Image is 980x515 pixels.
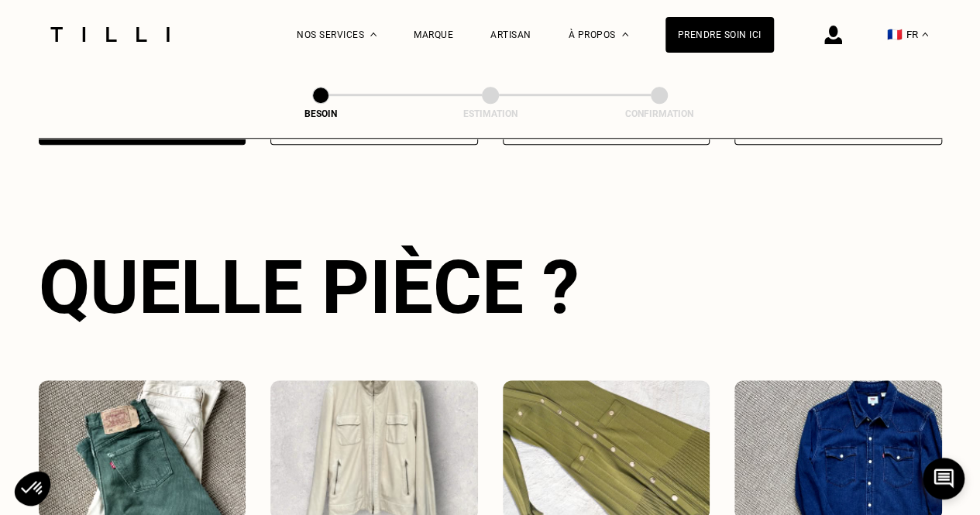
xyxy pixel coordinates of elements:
[622,33,628,36] img: Menu déroulant à propos
[39,244,942,331] div: Quelle pièce ?
[922,33,928,36] img: menu déroulant
[413,108,568,119] div: Estimation
[665,17,774,53] a: Prendre soin ici
[490,29,531,40] a: Artisan
[370,33,377,36] img: Menu déroulant
[887,27,903,42] span: 🇫🇷
[414,29,453,40] a: Marque
[243,108,398,119] div: Besoin
[45,27,175,42] img: Logo du service de couturière Tilli
[582,108,737,119] div: Confirmation
[824,26,842,44] img: icône connexion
